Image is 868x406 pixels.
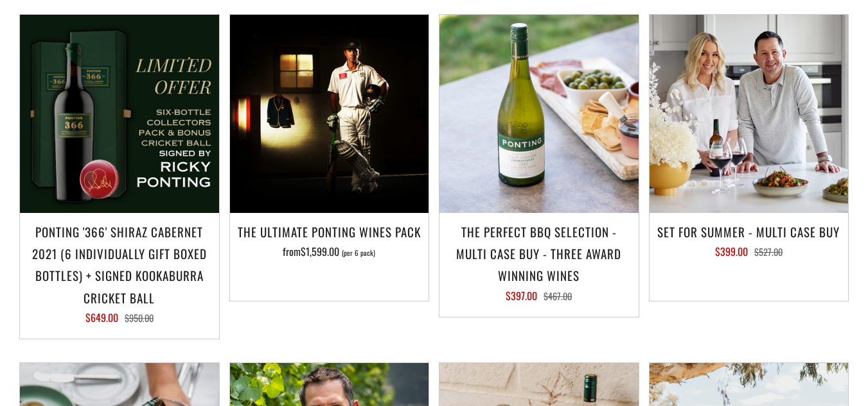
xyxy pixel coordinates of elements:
[656,221,842,242] h3: Set For Summer - Multi Case Buy
[754,245,783,258] span: $527.00
[125,311,154,325] span: $950.00
[20,221,219,323] a: Ponting '366' Shiraz Cabernet 2021 (6 individually gift boxed bottles) + SIGNED KOOKABURRA CRICKE...
[544,289,572,303] span: $467.00
[439,221,639,301] a: The perfect BBQ selection - MULTI CASE BUY - Three award winning wines $397.00 $467.00
[506,288,537,303] span: $397.00
[301,244,339,259] span: $1,599.00
[26,221,213,309] h3: Ponting '366' Shiraz Cabernet 2021 (6 individually gift boxed bottles) + SIGNED KOOKABURRA CRICKE...
[715,244,748,259] span: $399.00
[342,250,375,257] span: (per 6 pack)
[230,221,429,285] a: The Ultimate Ponting Wines Pack from$1,599.00 (per 6 pack)
[283,244,375,259] span: from
[446,221,632,287] h3: The perfect BBQ selection - MULTI CASE BUY - Three award winning wines
[650,221,849,285] a: Set For Summer - Multi Case Buy $399.00 $527.00
[85,310,118,325] span: $649.00
[236,221,423,242] h3: The Ultimate Ponting Wines Pack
